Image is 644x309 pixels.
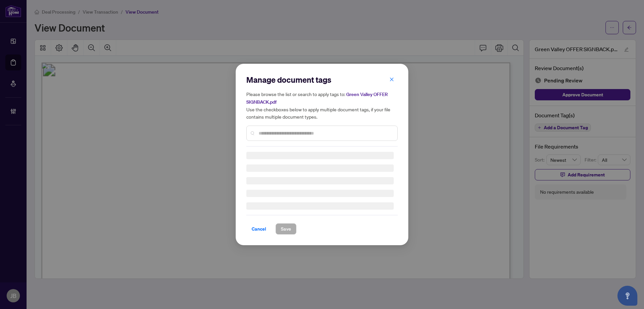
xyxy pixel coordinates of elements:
[246,90,398,120] h5: Please browse the list or search to apply tags to: Use the checkboxes below to apply multiple doc...
[617,286,637,306] button: Open asap
[389,77,394,82] span: close
[246,223,272,235] button: Cancel
[252,224,266,234] span: Cancel
[246,74,398,85] h2: Manage document tags
[276,223,296,235] button: Save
